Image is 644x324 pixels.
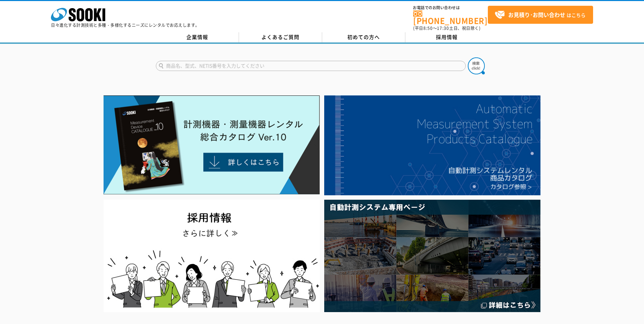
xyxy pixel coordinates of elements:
a: 採用情報 [405,32,489,42]
a: お見積り･お問い合わせはこちら [488,6,593,24]
a: 初めての方へ [322,32,405,42]
a: よくあるご質問 [239,32,322,42]
span: お電話でのお問い合わせは [413,6,488,10]
span: はこちら [495,10,586,20]
input: 商品名、型式、NETIS番号を入力してください [156,61,466,71]
img: btn_search.png [468,57,485,74]
span: 17:30 [437,25,449,31]
a: 企業情報 [156,32,239,42]
img: 自動計測システム専用ページ [324,200,540,312]
p: 日々進化する計測技術と多種・多様化するニーズにレンタルでお応えします。 [51,23,200,27]
strong: お見積り･お問い合わせ [508,11,565,19]
a: [PHONE_NUMBER] [413,11,488,24]
span: 初めての方へ [347,33,380,41]
img: SOOKI recruit [104,200,320,312]
img: 自動計測システムカタログ [324,95,540,195]
span: (平日 ～ 土日、祝日除く) [413,25,480,31]
img: Catalog Ver10 [104,95,320,195]
span: 8:50 [423,25,433,31]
